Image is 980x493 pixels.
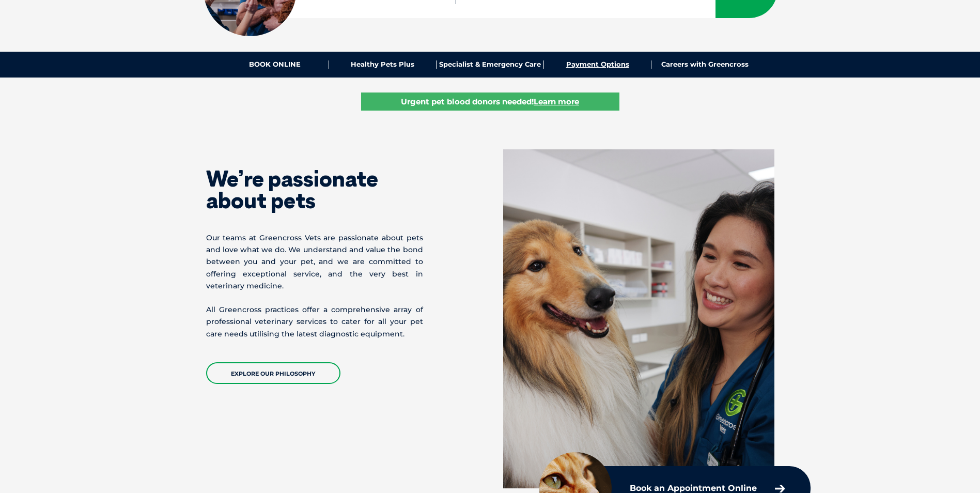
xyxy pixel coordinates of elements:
a: Careers with Greencross [651,60,758,69]
u: Learn more [534,97,579,106]
a: EXPLORE OUR PHILOSOPHY [206,362,340,384]
a: Urgent pet blood donors needed!Learn more [361,93,619,111]
p: Our teams at Greencross Vets are passionate about pets and love what we do. We understand and val... [206,232,423,292]
p: Book an Appointment Online [630,484,757,492]
h1: We’re passionate about pets [206,168,423,211]
a: Specialist & Emergency Care [437,60,544,69]
button: Search [960,47,970,57]
a: Payment Options [544,60,651,69]
a: BOOK ONLINE [222,60,329,69]
p: All Greencross practices offer a comprehensive array of professional veterinary services to cater... [206,304,423,340]
a: Healthy Pets Plus [329,60,437,69]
